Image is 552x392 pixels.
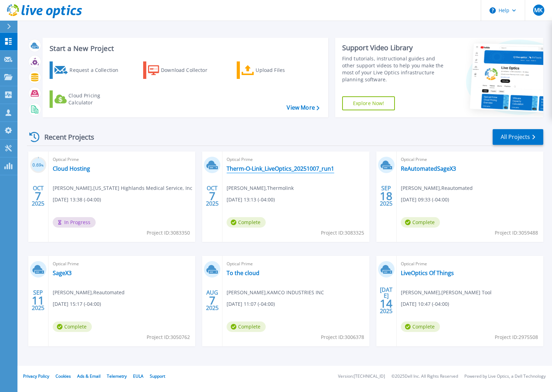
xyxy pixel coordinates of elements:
span: Project ID: 3050762 [147,333,190,341]
li: Version: [TECHNICAL_ID] [338,374,385,379]
div: Cloud Pricing Calculator [68,92,124,106]
li: © 2025 Dell Inc. All Rights Reserved [391,374,458,379]
span: Project ID: 3059488 [495,229,538,237]
div: [DATE] 2025 [380,288,393,313]
span: [PERSON_NAME] , Reautomated [53,289,125,296]
a: Request a Collection [50,61,127,79]
span: Optical Prime [53,260,191,268]
span: Optical Prime [53,156,191,163]
a: LiveOptics Of Things [401,269,454,276]
a: Cloud Pricing Calculator [50,90,127,108]
a: Telemetry [107,373,127,379]
span: [PERSON_NAME] , [US_STATE] Highlands Medical Service, Inc [53,184,192,192]
a: Therm-O-Link_LiveOptics_20251007_run1 [227,165,334,172]
span: [DATE] 13:38 (-04:00) [53,196,101,204]
span: 7 [35,193,41,199]
span: [DATE] 10:47 (-04:00) [401,300,449,308]
a: Privacy Policy [23,373,49,379]
span: Optical Prime [227,156,365,163]
a: Support [150,373,165,379]
span: Complete [227,321,266,332]
a: EULA [133,373,143,379]
div: AUG 2025 [206,288,219,313]
div: Support Video Library [342,43,447,52]
span: 7 [209,193,215,199]
span: Complete [401,217,440,228]
a: To the cloud [227,269,259,276]
li: Powered by Live Optics, a Dell Technology [464,374,546,379]
span: 14 [380,301,392,306]
span: % [41,163,44,167]
span: [PERSON_NAME] , KAMCO INDUSTRIES INC [227,289,324,296]
span: [PERSON_NAME] , [PERSON_NAME] Tool [401,289,492,296]
a: Explore Now! [342,96,395,110]
div: SEP 2025 [31,288,45,313]
h3: Start a New Project [50,45,319,52]
a: View More [287,104,319,111]
span: 7 [209,297,215,303]
div: Request a Collection [69,63,125,77]
span: Project ID: 2975508 [495,333,538,341]
span: Project ID: 3083325 [321,229,364,237]
span: [DATE] 11:07 (-04:00) [227,300,275,308]
span: MK [534,7,543,13]
a: Download Collector [143,61,221,79]
div: OCT 2025 [206,183,219,209]
div: SEP 2025 [380,183,393,209]
a: Cloud Hosting [53,165,90,172]
span: 11 [32,297,44,303]
span: Optical Prime [401,260,539,268]
span: Complete [401,321,440,332]
span: [DATE] 15:17 (-04:00) [53,300,101,308]
a: Cookies [56,373,71,379]
span: [PERSON_NAME] , Thermolink [227,184,294,192]
span: Project ID: 3083350 [147,229,190,237]
span: Complete [53,321,92,332]
span: Optical Prime [401,156,539,163]
span: [PERSON_NAME] , Reautomated [401,184,473,192]
h3: 0.69 [30,161,46,169]
div: Download Collector [161,63,217,77]
a: Ads & Email [77,373,101,379]
span: Project ID: 3006378 [321,333,364,341]
span: Complete [227,217,266,228]
span: [DATE] 13:13 (-04:00) [227,196,275,204]
div: Find tutorials, instructional guides and other support videos to help you make the most of your L... [342,55,447,83]
a: ReAutomatedSageX3 [401,165,456,172]
a: All Projects [493,129,543,145]
a: SageX3 [53,269,72,276]
a: Upload Files [237,61,315,79]
span: In Progress [53,217,96,228]
span: Optical Prime [227,260,365,268]
span: [DATE] 09:33 (-04:00) [401,196,449,204]
div: OCT 2025 [31,183,45,209]
div: Upload Files [256,63,311,77]
span: 18 [380,193,392,199]
div: Recent Projects [27,128,104,146]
